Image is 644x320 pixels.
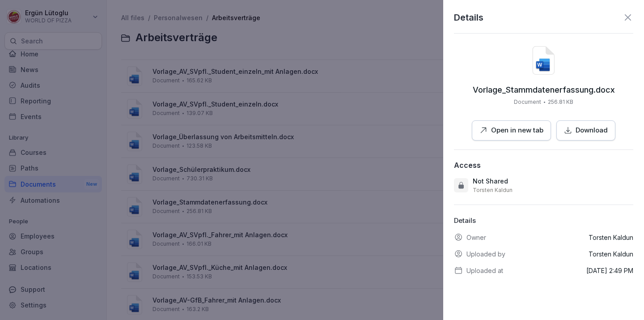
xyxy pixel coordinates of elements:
[548,98,573,106] p: 256.81 KB
[589,249,633,259] p: Torsten Kaldun
[589,233,633,242] p: Torsten Kaldun
[466,233,486,242] p: Owner
[466,266,503,275] p: Uploaded at
[473,85,615,94] p: Vorlage_Stammdatenerfassung.docx
[514,98,541,106] p: Document
[454,161,481,170] div: Access
[473,177,508,186] p: Not Shared
[454,11,483,24] p: Details
[491,125,543,136] p: Open in new tab
[473,187,513,194] p: Torsten Kaldun
[466,249,505,259] p: Uploaded by
[576,125,608,136] p: Download
[556,120,615,141] button: Download
[472,120,551,141] button: Open in new tab
[586,266,633,275] p: [DATE] 2:49 PM
[454,216,633,226] p: Details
